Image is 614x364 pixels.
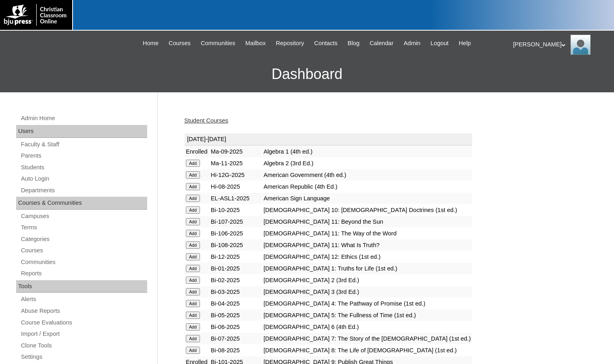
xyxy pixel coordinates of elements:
[20,223,147,233] a: Terms
[343,39,363,48] a: Blog
[20,257,147,267] a: Communities
[262,333,472,344] td: [DEMOGRAPHIC_DATA] 7: The Story of the [DEMOGRAPHIC_DATA] (1st ed.)
[262,275,472,286] td: [DEMOGRAPHIC_DATA] 2 (3rd Ed.)
[16,125,147,138] div: Users
[210,251,262,262] td: Bi-12-2025
[20,211,147,221] a: Campuses
[20,234,147,244] a: Categories
[310,39,341,48] a: Contacts
[164,39,195,48] a: Courses
[20,151,147,161] a: Parents
[262,345,472,356] td: [DEMOGRAPHIC_DATA] 8: The Life of [DEMOGRAPHIC_DATA] (1st ed.)
[210,228,262,239] td: Bi-106-2025
[20,185,147,196] a: Departments
[246,39,266,48] span: Mailbox
[143,39,158,48] span: Home
[4,4,68,26] img: logo-white.png
[186,253,200,260] input: Add
[262,251,472,262] td: [DEMOGRAPHIC_DATA] 12: Ethics (1st ed.)
[262,263,472,274] td: [DEMOGRAPHIC_DATA] 1: Truths for Life (1st ed.)
[20,113,147,123] a: Admin Home
[184,117,228,124] a: Student Courses
[262,298,472,309] td: [DEMOGRAPHIC_DATA] 4: The Pathway of Promise (1st ed.)
[186,323,200,331] input: Add
[427,39,453,48] a: Logout
[186,160,200,167] input: Add
[201,39,235,48] span: Communities
[186,230,200,237] input: Add
[186,347,200,354] input: Add
[20,139,147,150] a: Faculty & Staff
[400,39,425,48] a: Admin
[186,312,200,319] input: Add
[186,288,200,295] input: Add
[210,158,262,169] td: Ma-11-2025
[210,286,262,297] td: Bi-03-2025
[20,294,147,304] a: Alerts
[210,146,262,157] td: Ma-09-2025
[210,321,262,333] td: Bi-06-2025
[431,39,449,48] span: Logout
[4,56,610,92] h3: Dashboard
[16,197,147,210] div: Courses & Communities
[20,306,147,316] a: Abuse Reports
[186,277,200,284] input: Add
[262,146,472,157] td: Algebra 1 (4th ed.)
[210,333,262,344] td: Bi-07-2025
[314,39,337,48] span: Contacts
[186,218,200,225] input: Add
[272,39,308,48] a: Repository
[185,146,209,157] td: Enrolled
[16,280,147,293] div: Tools
[20,174,147,184] a: Auto Login
[262,321,472,333] td: [DEMOGRAPHIC_DATA] 6 (4th Ed.)
[366,39,398,48] a: Calendar
[210,193,262,204] td: EL-ASL1-2025
[370,39,393,48] span: Calendar
[262,310,472,321] td: [DEMOGRAPHIC_DATA] 5: The Fullness of Time (1st ed.)
[20,162,147,173] a: Students
[186,335,200,342] input: Add
[20,268,147,279] a: Reports
[262,193,472,204] td: American Sign Language
[20,352,147,362] a: Settings
[262,181,472,192] td: American Republic (4th Ed.)
[262,286,472,297] td: [DEMOGRAPHIC_DATA] 3 (3rd Ed.)
[210,239,262,251] td: Bi-108-2025
[210,310,262,321] td: Bi-05-2025
[186,195,200,202] input: Add
[186,300,200,307] input: Add
[186,183,200,190] input: Add
[169,39,191,48] span: Courses
[20,245,147,256] a: Courses
[185,133,472,146] td: [DATE]-[DATE]
[210,169,262,181] td: Hi-12G-2025
[20,341,147,351] a: Clone Tools
[20,318,147,328] a: Course Evaluations
[455,39,475,48] a: Help
[404,39,420,48] span: Admin
[210,345,262,356] td: Bi-08-2025
[262,158,472,169] td: Algebra 2 (3rd Ed.)
[186,241,200,249] input: Add
[210,275,262,286] td: Bi-02-2025
[262,169,472,181] td: American Government (4th ed.)
[210,298,262,309] td: Bi-04-2025
[210,204,262,216] td: Bi-10-2025
[262,216,472,227] td: [DEMOGRAPHIC_DATA] 11: Beyond the Sun
[262,228,472,239] td: [DEMOGRAPHIC_DATA] 11: The Way of the Word
[197,39,239,48] a: Communities
[348,39,359,48] span: Blog
[210,263,262,274] td: Bi-01-2025
[186,171,200,179] input: Add
[210,216,262,227] td: Bi-107-2025
[20,329,147,339] a: Import / Export
[186,265,200,272] input: Add
[276,39,304,48] span: Repository
[139,39,162,48] a: Home
[262,239,472,251] td: [DEMOGRAPHIC_DATA] 11: What Is Truth?
[570,35,591,55] img: Melanie Sevilla
[513,35,606,55] div: [PERSON_NAME]
[241,39,270,48] a: Mailbox
[186,206,200,214] input: Add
